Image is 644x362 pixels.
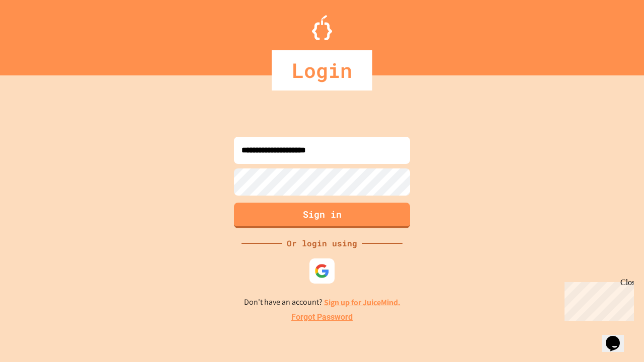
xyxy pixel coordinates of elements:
div: Chat with us now!Close [4,4,69,64]
div: Login [272,50,372,90]
iframe: chat widget [560,278,634,321]
img: google-icon.svg [314,263,330,279]
button: Sign in [234,203,410,228]
p: Don't have an account? [244,296,400,309]
div: Or login using [282,237,362,249]
img: Logo.svg [312,15,332,40]
iframe: chat widget [602,322,634,352]
a: Sign up for JuiceMind. [324,297,400,308]
a: Forgot Password [291,311,353,323]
